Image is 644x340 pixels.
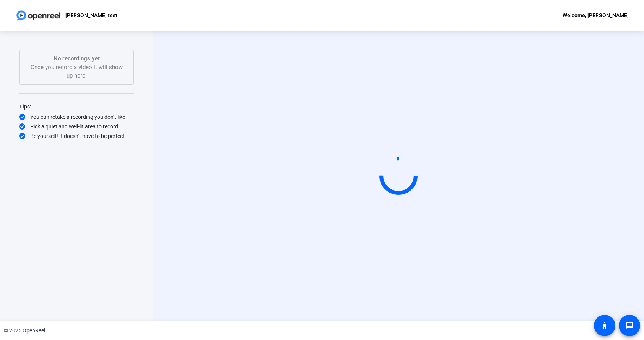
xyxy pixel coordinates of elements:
[600,321,609,330] mat-icon: accessibility
[19,132,134,140] div: Be yourself! It doesn’t have to be perfect
[563,11,629,20] div: Welcome, [PERSON_NAME]
[19,102,134,111] div: Tips:
[19,113,134,121] div: You can retake a recording you don’t like
[4,327,45,335] div: © 2025 OpenReel
[28,54,125,80] div: Once you record a video it will show up here.
[65,11,117,20] p: [PERSON_NAME] test
[625,321,634,330] mat-icon: message
[15,8,62,23] img: OpenReel logo
[19,123,134,130] div: Pick a quiet and well-lit area to record
[28,54,125,63] p: No recordings yet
